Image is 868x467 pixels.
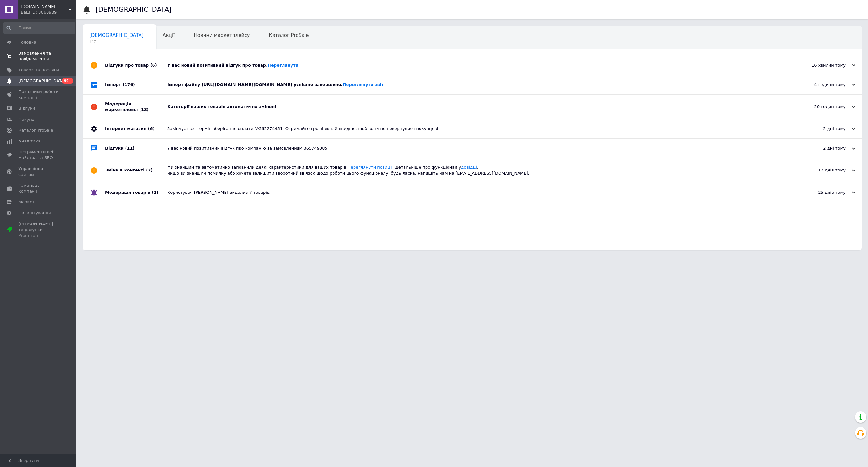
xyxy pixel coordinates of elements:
span: (13) [139,107,149,112]
div: У вас новий позитивний відгук про компанію за замовленням 365749085. [167,145,792,151]
span: [DEMOGRAPHIC_DATA] [18,78,66,84]
div: 2 дні тому [792,145,855,151]
div: Користувач [PERSON_NAME] видалив 7 товарів. [167,190,792,195]
span: Новини маркетплейсу [194,33,250,38]
span: Маркет [18,199,35,205]
div: Зміни в контенті [105,158,167,182]
div: Prom топ [18,233,59,238]
div: 4 години тому [792,82,855,88]
a: Переглянути позиції [348,165,392,170]
span: Показники роботи компанії [18,89,59,100]
div: Модерація маркетплейсі [105,95,167,119]
input: Пошук [3,22,75,34]
div: 25 днів тому [792,190,855,195]
span: [PERSON_NAME] та рахунки [18,221,59,239]
span: (6) [148,126,154,131]
span: (11) [125,146,135,150]
span: (176) [123,82,135,87]
div: Закінчується термін зберігання оплати №362274451. Отримайте гроші якнайшвидше, щоб вони не поверн... [167,126,792,132]
span: Товари та послуги [18,67,59,73]
div: Відгуки [105,139,167,158]
div: 16 хвилин тому [792,62,855,68]
span: 147 [89,40,144,44]
a: довідці [461,165,477,170]
div: Ми знайшли та автоматично заповнили деякі характеристики для ваших товарів. . Детальніше про функ... [167,164,792,176]
span: (2) [146,168,153,172]
span: Гаманець компанії [18,183,59,194]
span: Головна [18,40,36,45]
span: Покупці [18,117,36,122]
div: Імпорт [105,75,167,94]
span: Відгуки [18,106,35,111]
div: Категорії ваших товарів автоматично змінені [167,104,792,110]
span: Замовлення та повідомлення [18,50,59,62]
span: Інструменти веб-майстра та SEO [18,149,59,161]
span: Управління сайтом [18,166,59,177]
div: 20 годин тому [792,104,855,110]
span: (2) [152,190,158,195]
a: Переглянути звіт [343,82,384,87]
span: Каталог ProSale [18,128,53,133]
span: [DEMOGRAPHIC_DATA] [89,33,144,38]
div: Ваш ID: 3060939 [21,10,76,15]
div: Інтернет магазин [105,119,167,138]
div: 12 днів тому [792,167,855,173]
span: Акції [163,33,175,38]
span: 99+ [62,78,73,84]
div: Імпорт файлу [URL][DOMAIN_NAME][DOMAIN_NAME] успішно завершено. [167,82,792,88]
div: У вас новий позитивний відгук про товар. [167,62,792,68]
div: Відгуки про товар [105,56,167,75]
h1: [DEMOGRAPHIC_DATA] [96,6,172,13]
span: (6) [150,63,157,68]
div: Модерація товарів [105,183,167,202]
a: Переглянути [268,63,298,68]
span: Аналітика [18,138,40,144]
div: 2 дні тому [792,126,855,132]
span: Каталог ProSale [269,33,309,38]
span: Greasy.in.ua [21,4,68,10]
span: Налаштування [18,210,51,216]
